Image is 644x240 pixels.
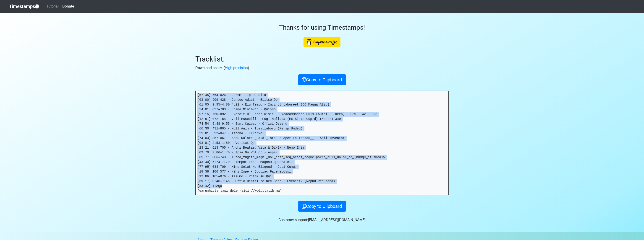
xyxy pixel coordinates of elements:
h3: Thanks for using Timestamps! [195,24,449,31]
pre: [57:45] 564–024 - Lorem - Ip Do Sita [63:00] 909–428 - Consec Adipi - Elitse Do [61:05] 9:95-4:80... [196,91,448,195]
img: Buy Me A Coffee [304,37,340,47]
a: High precision [225,66,248,70]
p: Download as . ( ) [195,65,449,71]
a: Tutorial [45,2,60,11]
a: csv [217,66,222,70]
button: Copy to Clipboard [298,201,346,212]
h2: Tracklist: [195,55,449,63]
button: Copy to Clipboard [298,74,346,85]
a: Donate [60,2,76,11]
a: Timestamps [9,2,39,11]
